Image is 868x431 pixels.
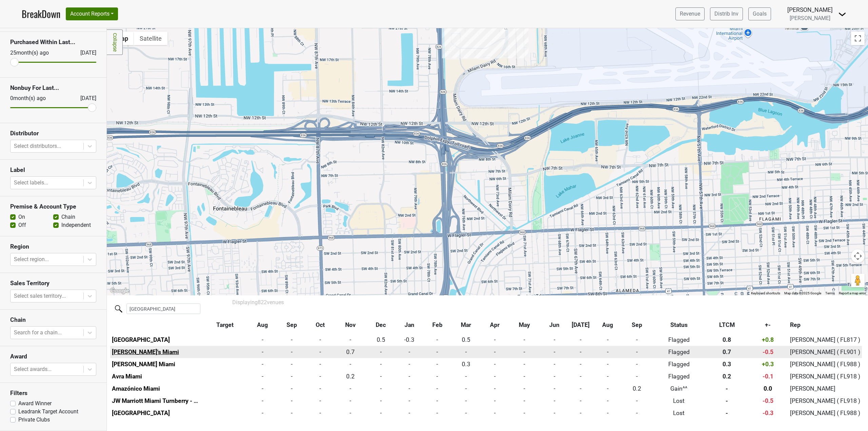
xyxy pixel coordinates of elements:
[423,358,451,370] td: -
[540,395,569,407] td: -
[593,319,623,331] th: Aug: activate to sort column ascending
[61,213,75,221] label: Chain
[74,49,96,57] div: [DATE]
[248,395,277,407] td: -
[593,334,623,346] td: -
[623,346,651,358] td: -
[367,334,395,346] td: 0.5
[481,358,509,370] td: -
[706,334,747,346] td: 0.8
[710,7,743,20] a: Distrib Inv
[334,407,367,419] td: -
[706,370,747,383] td: 0.2
[10,130,96,137] h3: Distributor
[651,395,706,407] td: Lost
[788,370,862,383] td: [PERSON_NAME] ( FL918 )
[623,383,651,395] td: 0.2
[248,334,277,346] td: -
[451,334,481,346] td: 0.5
[651,319,706,331] th: Status: activate to sort column ascending
[134,32,167,45] button: Show satellite imagery
[306,346,334,358] td: -
[22,7,60,21] a: BreakDown
[623,407,651,419] td: -
[306,334,334,346] td: -
[651,358,706,370] td: Flagged
[18,408,78,416] label: Leadrank Target Account
[509,319,540,331] th: May: activate to sort column ascending
[10,353,96,360] h3: Award
[748,7,771,20] a: Goals
[569,395,593,407] td: -
[395,334,423,346] td: -0.3
[747,346,788,358] td: -0.5
[10,84,96,92] h3: Nonbuy For Last...
[481,407,509,419] td: -
[593,395,623,407] td: -
[787,5,833,14] div: [PERSON_NAME]
[334,383,367,395] td: -
[367,358,395,370] td: -
[423,395,451,407] td: -
[367,383,395,395] td: -
[367,319,395,331] th: Dec: activate to sort column ascending
[593,346,623,358] td: -
[747,319,788,331] th: +-: activate to sort column ascending
[509,383,540,395] td: -
[509,346,540,358] td: -
[788,383,862,395] td: [PERSON_NAME]
[10,49,64,57] div: 25 month(s) ago
[10,390,96,397] h3: Filters
[112,410,170,416] a: [GEOGRAPHIC_DATA]
[334,358,367,370] td: -
[248,346,277,358] td: -
[367,370,395,383] td: -
[306,370,334,383] td: -
[10,203,96,210] h3: Premise & Account Type
[395,407,423,419] td: -
[395,358,423,370] td: -
[10,166,96,174] h3: Label
[540,407,569,419] td: -
[112,349,179,355] a: [PERSON_NAME]'s Miami
[593,370,623,383] td: -
[306,383,334,395] td: -
[481,370,509,383] td: -
[675,7,705,20] a: Revenue
[423,334,451,346] td: -
[74,94,96,102] div: [DATE]
[367,395,395,407] td: -
[423,407,451,419] td: -
[540,334,569,346] td: -
[334,319,367,331] th: Nov: activate to sort column ascending
[367,407,395,419] td: -
[540,319,569,331] th: Jun: activate to sort column ascending
[10,39,96,46] h3: Purchased Within Last...
[481,319,509,331] th: Apr: activate to sort column ascending
[706,319,747,331] th: LTCM: activate to sort column ascending
[423,383,451,395] td: -
[107,30,123,55] a: Collapse
[651,334,706,346] td: Flagged
[277,370,306,383] td: -
[66,7,118,20] button: Account Reports
[10,316,96,324] h3: Chain
[851,274,865,287] button: Drag Pegman onto the map to open Street View
[277,319,306,331] th: Sep: activate to sort column ascending
[306,395,334,407] td: -
[451,319,481,331] th: Mar: activate to sort column ascending
[569,334,593,346] td: -
[569,383,593,395] td: -
[334,395,367,407] td: -
[451,370,481,383] td: -
[623,334,651,346] td: -
[334,346,367,358] td: 0.7
[569,346,593,358] td: -
[277,334,306,346] td: -
[395,319,423,331] th: Jan: activate to sort column ascending
[540,383,569,395] td: -
[277,358,306,370] td: -
[334,334,367,346] td: -
[593,407,623,419] td: -
[112,336,170,343] a: [GEOGRAPHIC_DATA]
